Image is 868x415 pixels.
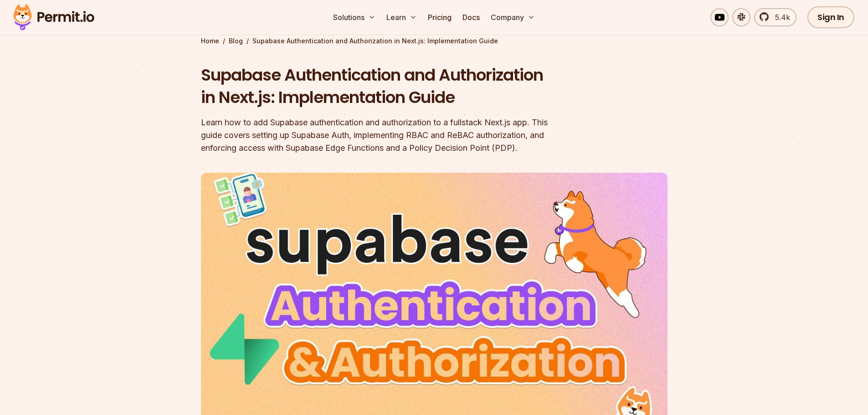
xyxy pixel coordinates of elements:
div: Learn how to add Supabase authentication and authorization to a fullstack Next.js app. This guide... [201,116,551,154]
button: Company [487,8,539,26]
a: Sign In [807,6,854,28]
span: 5.4k [770,12,790,23]
a: Pricing [424,8,455,26]
button: Learn [383,8,421,26]
img: Permit logo [9,2,98,33]
h1: Supabase Authentication and Authorization in Next.js: Implementation Guide [201,64,551,109]
button: Solutions [329,8,379,26]
a: Docs [459,8,483,26]
div: / / [201,36,668,46]
a: Blog [229,36,243,46]
a: 5.4k [754,8,796,26]
a: Home [201,36,219,46]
